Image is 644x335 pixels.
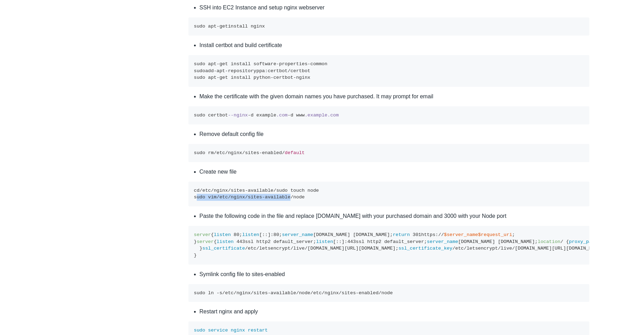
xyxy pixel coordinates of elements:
span: listen [214,232,231,237]
li: Paste the following code in the file and replace [DOMAIN_NAME] with your purchased domain and 300... [200,212,590,220]
span: .com [327,113,339,118]
code: cd nginx sudo touch node sudo vim nginx node [194,188,319,200]
li: Symlink config file to sites-enabled [200,270,590,279]
span: $request_uri [478,232,512,237]
span: /etc/ [310,290,325,296]
li: Make the certificate with the given domain names you have purchased. It may prompt for email [200,92,590,101]
span: .example [305,113,327,118]
span: location [538,239,560,244]
code: sudo ln -s nginx node nginx node [194,290,393,296]
span: .com [276,113,288,118]
span: get [219,24,228,29]
span: --nginx [228,113,248,118]
span: listen [242,232,259,237]
code: sudo certbot -d example -d www [194,113,339,118]
span: /etc/ [217,195,231,200]
span: return [393,232,410,237]
span: /etc/ [214,150,228,155]
span: /etc/ [200,188,214,193]
li: SSH into EC2 Instance and setup nginx webserver [200,3,590,12]
span: 80 [234,232,239,237]
span: listen [316,239,333,244]
span: add-apt-repository [205,68,256,74]
code: sudo rm nginx [194,150,305,155]
span: server [194,232,211,237]
span: /sites-available/ [245,195,293,200]
code: sudo apt-get install software-properties-common sudo ppa:certbot/certbot sudo apt-get install pyt... [194,61,327,80]
span: ssl_certificate_key [398,246,452,251]
span: default [285,150,305,155]
span: /sites-available/ [251,290,299,296]
li: Restart nginx and apply [200,307,590,316]
span: /etc/ [222,290,236,296]
span: $server_name [444,232,478,237]
span: 443 [347,239,356,244]
span: 301 [413,232,421,237]
span: server_name [282,232,313,237]
span: server [197,239,214,244]
span: 80 [273,232,279,237]
span: sudo service nginx restart [194,328,268,333]
span: /sites-enabled/ [339,290,381,296]
span: /sites-available/ [228,188,276,193]
li: Remove default config file [200,130,590,138]
span: server_name [427,239,458,244]
li: Install certbot and build certificate [200,41,590,50]
span: 443 [236,239,245,244]
span: ssl_certificate [202,246,245,251]
li: Create new file [200,168,590,176]
span: /sites-enabled/ [242,150,285,155]
span: listen [217,239,234,244]
code: sudo apt- install nginx [194,24,265,29]
span: proxy_pass [569,239,597,244]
